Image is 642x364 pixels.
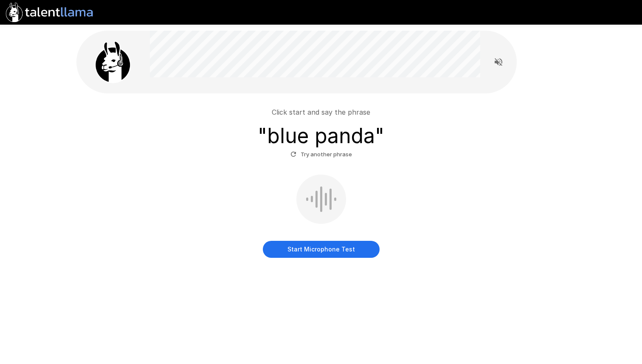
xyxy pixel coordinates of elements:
button: Start Microphone Test [263,241,380,258]
h3: " blue panda " [258,124,384,148]
button: Read questions aloud [490,54,507,71]
p: Click start and say the phrase [272,107,370,117]
button: Try another phrase [288,148,354,161]
img: llama_clean.png [92,41,134,83]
